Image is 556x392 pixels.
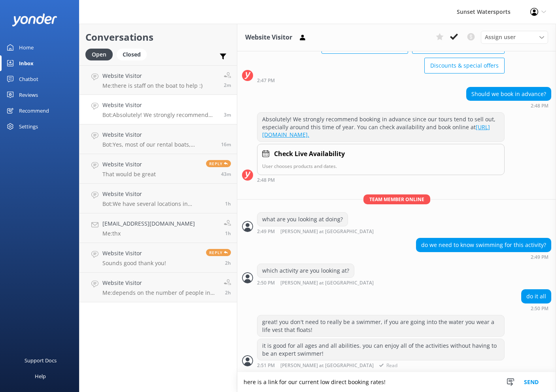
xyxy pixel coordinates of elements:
[262,162,499,170] p: User chooses products and dates.
[257,264,354,277] div: which activity are you looking at?
[102,111,218,119] p: Bot: Absolutely! We strongly recommend booking in advance since our tours tend to sell out, espec...
[521,305,551,311] div: Oct 04 2025 01:50pm (UTC -05:00) America/Cancun
[79,154,237,184] a: Website VisitorThat would be greatReply43m
[79,124,237,154] a: Website VisitorBot:Yes, most of our rental boats, including the Key West center console, have Blu...
[257,362,505,368] div: Oct 04 2025 01:51pm (UTC -05:00) America/Cancun
[102,219,195,228] h4: [EMAIL_ADDRESS][DOMAIN_NAME]
[79,95,237,124] a: Website VisitorBot:Absolutely! We strongly recommend booking in advance since our tours tend to s...
[117,49,147,60] div: Closed
[19,40,34,55] div: Home
[102,230,195,237] p: Me: thx
[257,339,504,360] div: it is good for all ages and all abilities. you can enjoy all of the activities without having to ...
[225,260,231,266] span: Oct 04 2025 11:48am (UTC -05:00) America/Cancun
[516,372,546,392] button: Send
[19,87,38,103] div: Reviews
[466,103,551,108] div: Oct 04 2025 01:48pm (UTC -05:00) America/Cancun
[280,281,374,286] span: [PERSON_NAME] at [GEOGRAPHIC_DATA]
[225,230,231,237] span: Oct 04 2025 11:52am (UTC -05:00) America/Cancun
[79,65,237,95] a: Website VisitorMe:there is staff on the boat to help :)2m
[19,55,34,71] div: Inbox
[79,243,237,273] a: Website VisitorSounds good thank you!Reply2h
[224,82,231,89] span: Oct 04 2025 01:49pm (UTC -05:00) America/Cancun
[224,111,231,118] span: Oct 04 2025 01:48pm (UTC -05:00) America/Cancun
[257,78,275,83] strong: 2:47 PM
[225,200,231,207] span: Oct 04 2025 12:45pm (UTC -05:00) America/Cancun
[35,368,46,384] div: Help
[531,306,548,311] strong: 2:50 PM
[85,49,113,60] div: Open
[257,77,505,83] div: Oct 04 2025 01:47pm (UTC -05:00) America/Cancun
[102,160,156,169] h4: Website Visitor
[257,281,275,286] strong: 2:50 PM
[416,238,551,252] div: do we need to know swimming for this activity?
[102,289,218,296] p: Me: depends on the number of people in your group... and for how long do you think you would like...
[102,200,219,207] p: Bot: We have several locations in [GEOGRAPHIC_DATA] for our charters, but we don't offer charters...
[12,13,57,26] img: yonder-white-logo.png
[274,149,345,159] h4: Check Live Availability
[206,249,231,256] span: Reply
[102,260,166,267] p: Sounds good thank you!
[257,228,399,234] div: Oct 04 2025 01:49pm (UTC -05:00) America/Cancun
[19,119,38,134] div: Settings
[102,82,202,89] p: Me: there is staff on the boat to help :)
[79,273,237,302] a: Website VisitorMe:depends on the number of people in your group... and for how long do you think ...
[102,72,202,80] h4: Website Visitor
[424,58,505,73] button: Discounts & special offers
[102,279,218,287] h4: Website Visitor
[257,113,504,141] div: Absolutely! We strongly recommend booking in advance since our tours tend to sell out, especially...
[102,101,218,109] h4: Website Visitor
[485,33,516,41] span: Assign user
[262,123,490,139] a: [URL][DOMAIN_NAME].
[102,130,215,139] h4: Website Visitor
[481,31,548,43] div: Assign User
[221,141,231,148] span: Oct 04 2025 01:34pm (UTC -05:00) America/Cancun
[257,229,275,234] strong: 2:49 PM
[85,50,117,58] a: Open
[522,290,551,303] div: do it all
[376,363,397,368] span: Read
[280,229,374,234] span: [PERSON_NAME] at [GEOGRAPHIC_DATA]
[221,171,231,177] span: Oct 04 2025 01:08pm (UTC -05:00) America/Cancun
[206,160,231,167] span: Reply
[531,255,548,260] strong: 2:49 PM
[257,363,275,368] strong: 2:51 PM
[25,352,57,368] div: Support Docs
[79,213,237,243] a: [EMAIL_ADDRESS][DOMAIN_NAME]Me:thx1h
[102,190,219,198] h4: Website Visitor
[19,71,38,87] div: Chatbot
[102,249,166,258] h4: Website Visitor
[257,177,505,183] div: Oct 04 2025 01:48pm (UTC -05:00) America/Cancun
[257,280,399,286] div: Oct 04 2025 01:50pm (UTC -05:00) America/Cancun
[257,213,348,226] div: what are you looking at doing?
[102,171,156,178] p: That would be great
[117,50,151,58] a: Closed
[257,315,504,336] div: great! you don't need to really be a swimmer, if you are going into the water you wear a life ves...
[245,32,292,43] h3: Website Visitor
[467,87,551,101] div: Should we book in advance?
[416,254,551,260] div: Oct 04 2025 01:49pm (UTC -05:00) America/Cancun
[19,103,49,119] div: Recommend
[257,178,275,183] strong: 2:48 PM
[237,372,556,392] textarea: here is a link for our current low direct booking rates!
[85,30,231,45] h2: Conversations
[531,104,548,108] strong: 2:48 PM
[79,184,237,213] a: Website VisitorBot:We have several locations in [GEOGRAPHIC_DATA] for our charters, but we don't ...
[102,141,215,148] p: Bot: Yes, most of our rental boats, including the Key West center console, have Bluetooth connect...
[363,194,430,204] span: Team member online
[225,289,231,296] span: Oct 04 2025 11:46am (UTC -05:00) America/Cancun
[280,363,374,368] span: [PERSON_NAME] at [GEOGRAPHIC_DATA]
